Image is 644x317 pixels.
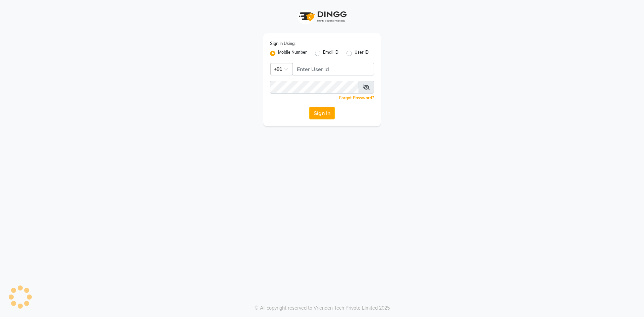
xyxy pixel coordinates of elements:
[339,95,374,100] a: Forgot Password?
[309,107,335,119] button: Sign In
[270,41,296,47] label: Sign In Using:
[278,49,307,57] label: Mobile Number
[292,63,374,75] input: Username
[323,49,338,57] label: Email ID
[270,81,359,94] input: Username
[295,7,349,27] img: logo1.svg
[355,49,369,57] label: User ID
